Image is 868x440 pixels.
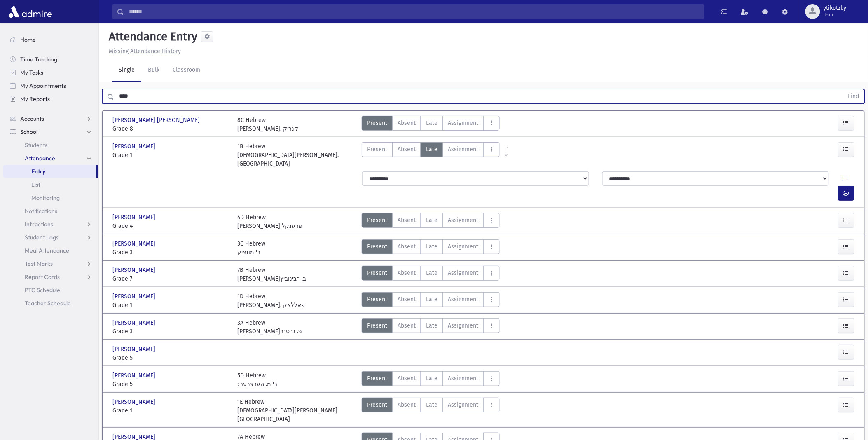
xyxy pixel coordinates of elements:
button: Find [843,89,864,103]
span: Grade 1 [112,406,229,415]
span: Absent [398,321,416,330]
span: Assignment [448,119,478,127]
a: Accounts [3,112,98,125]
a: Missing Attendance History [105,48,181,55]
a: My Tasks [3,66,98,79]
span: Assignment [448,400,478,409]
h5: Attendance Entry [105,30,197,44]
span: Assignment [448,242,478,251]
a: Monitoring [3,191,98,204]
img: AdmirePro [7,3,54,20]
span: Late [426,145,438,154]
span: Grade 1 [112,151,229,159]
a: Bulk [141,59,166,82]
div: 5D Hebrew ר' מ. הערצבערג [238,371,278,389]
span: Present [367,242,387,251]
span: [PERSON_NAME] [112,292,157,301]
span: Assignment [448,321,478,330]
div: AttTypes [362,142,500,168]
span: PTC Schedule [25,286,60,294]
div: AttTypes [362,292,500,309]
a: Meal Attendance [3,244,98,257]
span: Assignment [448,216,478,225]
span: Present [367,145,387,154]
span: Grade 3 [112,248,229,257]
span: [PERSON_NAME] [112,398,157,406]
span: [PERSON_NAME] [112,318,157,327]
span: Grade 4 [112,222,229,230]
span: Grade 8 [112,124,229,133]
span: My Reports [20,95,50,103]
a: PTC Schedule [3,283,98,297]
div: 3A Hebrew [PERSON_NAME]ש. גרטנר [238,318,303,336]
span: Infractions [25,220,53,228]
div: AttTypes [362,318,500,336]
span: Absent [398,400,416,409]
span: School [20,128,37,136]
span: User [824,12,847,18]
span: Student Logs [25,234,58,241]
div: 1B Hebrew [DEMOGRAPHIC_DATA][PERSON_NAME]. [GEOGRAPHIC_DATA] [238,142,355,168]
a: Students [3,138,98,152]
span: Present [367,119,387,127]
span: [PERSON_NAME] [112,239,157,248]
span: Grade 5 [112,380,229,389]
div: 8C Hebrew [PERSON_NAME]. קנריק [238,116,299,133]
span: Absent [398,145,416,154]
span: Teacher Schedule [25,300,71,307]
a: Report Cards [3,270,98,283]
div: AttTypes [362,239,500,257]
span: Absent [398,242,416,251]
span: Assignment [448,269,478,277]
span: Present [367,400,387,409]
div: 4D Hebrew [PERSON_NAME] פרענקל [238,213,303,230]
div: AttTypes [362,116,500,133]
span: Test Marks [25,260,53,267]
span: Late [426,216,438,225]
span: Assignment [448,145,478,154]
span: ytikotzky [824,5,847,12]
span: Absent [398,269,416,277]
div: AttTypes [362,398,500,424]
div: 3C Hebrew ר' מונציק [238,239,266,257]
span: [PERSON_NAME] [PERSON_NAME] [112,116,201,124]
span: Home [20,36,36,43]
span: Entry [31,168,45,175]
span: Late [426,242,438,251]
span: Absent [398,295,416,304]
a: Entry [3,165,96,178]
a: List [3,178,98,191]
span: Assignment [448,374,478,383]
span: [PERSON_NAME] [112,345,157,353]
u: Missing Attendance History [109,48,181,55]
div: 1D Hebrew [PERSON_NAME]. פאללאק [238,292,305,309]
span: Present [367,295,387,304]
a: Test Marks [3,257,98,270]
span: Late [426,269,438,277]
span: Late [426,321,438,330]
div: 7B Hebrew [PERSON_NAME]ב. רבינוביץ [238,266,306,283]
span: Monitoring [31,194,60,201]
span: Students [25,141,47,149]
span: Present [367,269,387,277]
span: Late [426,119,438,127]
div: AttTypes [362,371,500,389]
div: AttTypes [362,213,500,230]
span: Present [367,374,387,383]
span: Absent [398,216,416,225]
a: Infractions [3,218,98,231]
span: Grade 7 [112,274,229,283]
span: Accounts [20,115,44,122]
a: Attendance [3,152,98,165]
span: Assignment [448,295,478,304]
span: Grade 3 [112,327,229,336]
span: [PERSON_NAME] [112,371,157,380]
span: Late [426,295,438,304]
a: My Reports [3,92,98,105]
span: Attendance [25,154,55,162]
a: Home [3,33,98,46]
a: Notifications [3,204,98,218]
span: Grade 1 [112,301,229,309]
span: My Tasks [20,69,43,76]
a: Classroom [166,59,207,82]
